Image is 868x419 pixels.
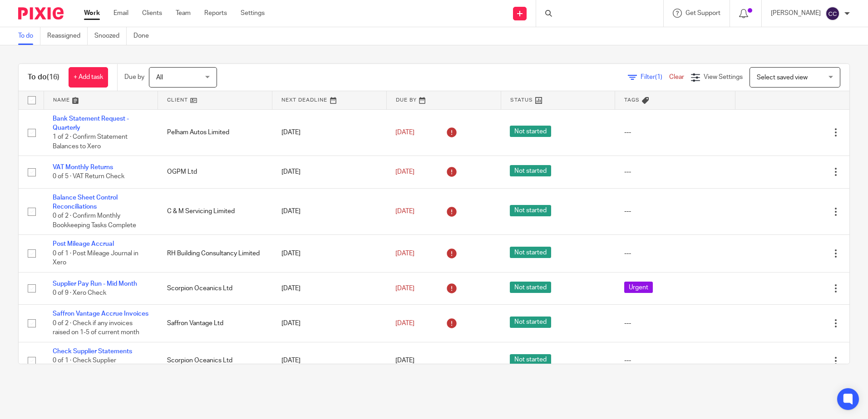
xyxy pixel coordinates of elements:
td: [DATE] [272,156,387,188]
span: [DATE] [395,285,414,292]
span: Not started [510,126,551,137]
span: (1) [655,74,662,80]
a: Team [176,9,191,18]
span: Not started [510,317,551,328]
a: Supplier Pay Run - Mid Month [53,281,137,287]
div: --- [624,207,726,216]
span: (16) [47,73,59,81]
a: Check Supplier Statements [53,348,132,355]
td: [DATE] [272,109,387,156]
h1: To do [28,73,59,82]
a: Clients [142,9,162,18]
div: --- [624,249,726,258]
span: 0 of 2 · Confirm Monthly Bookkeeping Tasks Complete [53,213,136,229]
a: To do [18,27,40,45]
a: Post Mileage Accrual [53,241,114,247]
span: 0 of 5 · VAT Return Check [53,174,124,180]
img: svg%3E [825,6,840,21]
span: 1 of 2 · Confirm Statement Balances to Xero [53,134,128,150]
span: Not started [510,282,551,293]
div: --- [624,319,726,328]
td: [DATE] [272,342,387,379]
span: [DATE] [395,169,414,175]
span: Not started [510,354,551,365]
a: Snoozed [94,27,127,45]
span: View Settings [704,74,743,80]
td: Pelham Autos Limited [158,109,272,156]
a: Balance Sheet Control Reconciliations [53,195,118,210]
a: + Add task [69,67,108,88]
a: Settings [241,9,265,18]
div: --- [624,167,726,176]
span: [DATE] [395,250,414,257]
td: [DATE] [272,305,387,342]
td: RH Building Consultancy Limited [158,235,272,272]
p: [PERSON_NAME] [771,9,821,18]
span: Get Support [686,10,720,16]
td: C & M Servicing Limited [158,188,272,235]
a: Email [113,9,128,18]
div: --- [624,128,726,137]
td: Scorpion Oceanics Ltd [158,342,272,379]
span: Not started [510,247,551,258]
img: Pixie [18,7,64,19]
td: Saffron Vantage Ltd [158,305,272,342]
a: VAT Monthly Returns [53,164,113,171]
span: Urgent [624,282,653,293]
td: [DATE] [272,235,387,272]
a: Work [84,9,100,18]
span: [DATE] [395,320,414,326]
div: --- [624,356,726,365]
span: Not started [510,165,551,176]
span: Tags [624,97,640,102]
span: Select saved view [757,74,808,81]
span: [DATE] [395,129,414,136]
p: Due by [124,73,144,82]
a: Reassigned [47,27,88,45]
a: Bank Statement Request - Quarterly [53,116,129,131]
a: Saffron Vantage Accrue Invoices [53,311,148,317]
span: 0 of 1 · Post Mileage Journal in Xero [53,250,138,266]
span: [DATE] [395,358,414,364]
td: Scorpion Oceanics Ltd [158,272,272,304]
span: Filter [641,74,669,80]
td: [DATE] [272,272,387,304]
span: 0 of 1 · Check Supplier statements [53,357,116,373]
span: All [156,74,163,81]
span: 0 of 2 · Check if any invoices raised on 1-5 of current month [53,320,139,336]
span: Not started [510,205,551,216]
span: [DATE] [395,208,414,214]
span: 0 of 9 · Xero Check [53,290,106,296]
a: Reports [204,9,227,18]
td: [DATE] [272,188,387,235]
td: OGPM Ltd [158,156,272,188]
a: Done [133,27,156,45]
a: Clear [669,74,684,80]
